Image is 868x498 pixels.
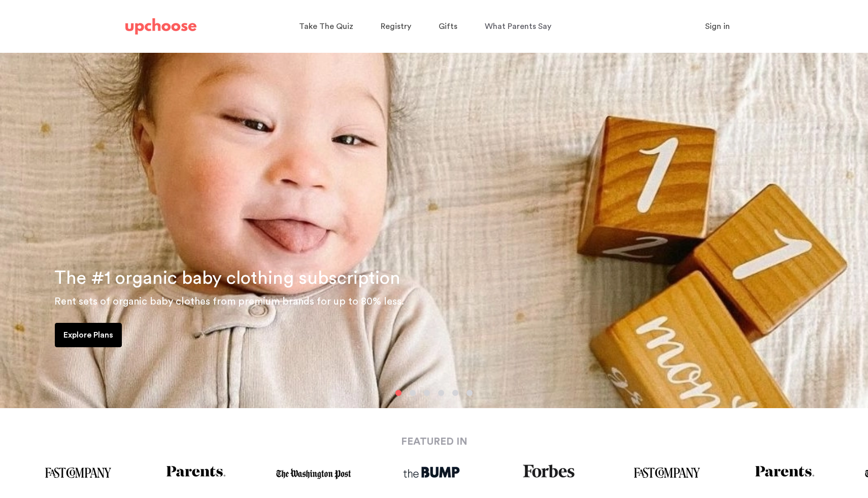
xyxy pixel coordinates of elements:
a: Gifts [439,17,460,37]
button: Sign in [692,16,743,37]
a: UpChoose [125,16,196,37]
strong: FEATURED IN [401,437,468,447]
img: UpChoose [125,18,196,35]
span: What Parents Say [485,22,551,30]
p: Explore Plans [63,329,113,341]
span: Gifts [439,22,457,30]
span: Take The Quiz [299,22,353,30]
p: Rent sets of organic baby clothes from premium brands for up to 80% less. [54,293,856,310]
span: Sign in [705,22,730,30]
a: Take The Quiz [299,17,356,37]
a: Explore Plans [55,323,122,347]
span: Registry [381,22,411,30]
a: What Parents Say [485,17,554,37]
a: Registry [381,17,414,37]
span: The #1 organic baby clothing subscription [54,269,400,287]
